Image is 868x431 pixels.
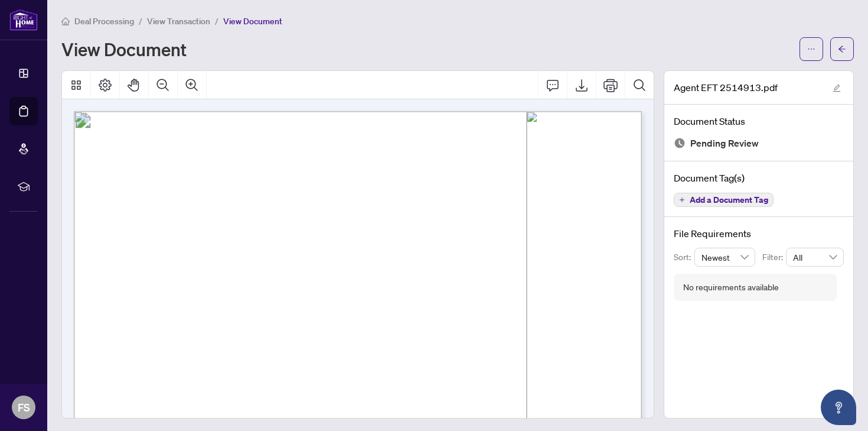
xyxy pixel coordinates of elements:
[674,114,844,128] h4: Document Status
[762,251,786,264] p: Filter:
[18,399,30,416] span: FS
[833,84,841,92] span: edit
[74,16,134,27] span: Deal Processing
[838,45,846,53] span: arrow-left
[674,137,686,149] img: Document Status
[690,135,759,151] span: Pending Review
[674,226,844,241] h4: File Requirements
[701,248,749,266] span: Newest
[674,80,778,95] span: Agent EFT 2514913.pdf
[674,251,694,264] p: Sort:
[807,45,815,53] span: ellipsis
[674,171,844,185] h4: Document Tag(s)
[683,281,779,294] div: No requirements available
[679,197,685,203] span: plus
[793,248,837,266] span: All
[690,196,768,204] span: Add a Document Tag
[674,193,774,207] button: Add a Document Tag
[9,9,38,31] img: logo
[223,16,282,27] span: View Document
[821,390,856,425] button: Open asap
[147,16,210,27] span: View Transaction
[61,40,187,59] h1: View Document
[215,14,218,28] li: /
[61,17,70,25] span: home
[139,14,142,28] li: /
